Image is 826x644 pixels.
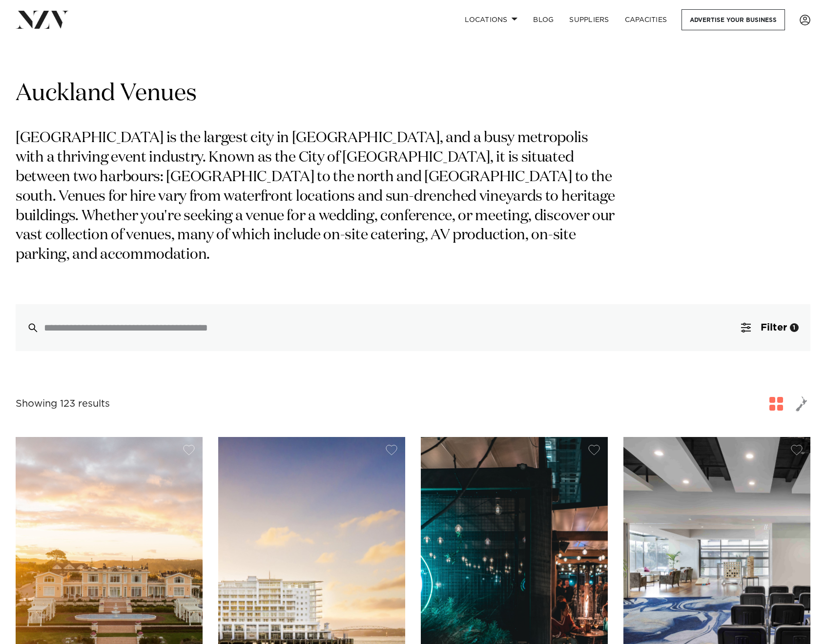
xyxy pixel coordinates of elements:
[790,323,799,332] div: 1
[761,323,787,332] span: Filter
[16,129,619,265] p: [GEOGRAPHIC_DATA] is the largest city in [GEOGRAPHIC_DATA], and a busy metropolis with a thriving...
[525,9,561,30] a: BLOG
[16,79,810,109] h1: Auckland Venues
[681,9,785,30] a: Advertise your business
[16,11,69,28] img: nzv-logo.png
[617,9,675,30] a: Capacities
[561,9,617,30] a: SUPPLIERS
[16,396,110,412] div: Showing 123 results
[729,304,810,351] button: Filter1
[457,9,525,30] a: Locations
